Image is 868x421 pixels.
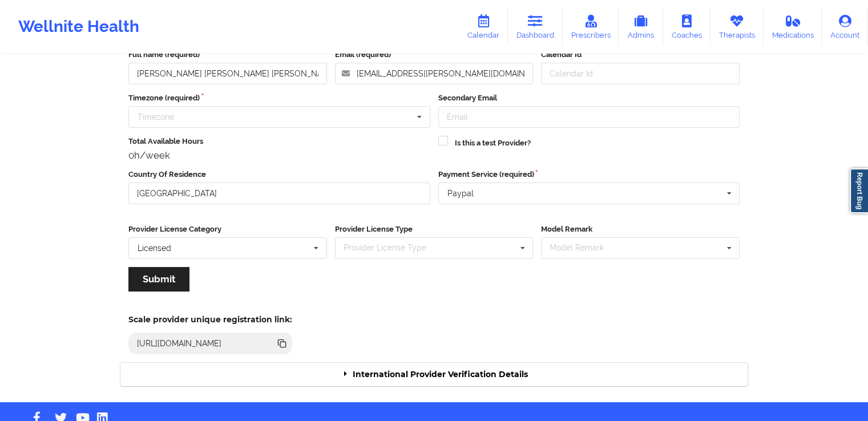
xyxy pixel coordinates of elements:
input: Email address [335,63,534,84]
label: Secondary Email [438,92,740,104]
div: Licensed [138,244,171,252]
div: Model Remark [547,241,620,254]
h5: Scale provider unique registration link: [128,314,292,325]
a: Admins [619,8,663,46]
div: Paypal [447,189,474,197]
div: 0h/week [128,149,430,161]
a: Prescribers [563,8,619,46]
label: Model Remark [541,224,740,235]
label: Timezone (required) [128,92,430,104]
div: Timezone [138,113,174,121]
label: Country Of Residence [128,169,430,180]
a: Account [822,8,868,46]
label: Calendar Id [541,49,740,60]
label: Email (required) [335,49,534,60]
div: Provider License Type [341,241,443,254]
label: Full name (required) [128,49,327,60]
a: Dashboard [508,8,563,46]
input: Calendar Id [541,63,740,84]
input: Email [438,106,740,128]
a: Report Bug [850,168,868,213]
label: Provider License Type [335,224,534,235]
button: Submit [128,267,189,292]
a: Medications [764,8,822,46]
div: [URL][DOMAIN_NAME] [132,338,227,349]
label: Is this a test Provider? [455,137,531,149]
a: Coaches [663,8,710,46]
a: Therapists [710,8,764,46]
label: Payment Service (required) [438,169,740,180]
label: Total Available Hours [128,136,430,147]
label: Provider License Category [128,224,327,235]
a: Calendar [459,8,508,46]
input: Full name [128,63,327,84]
div: International Provider Verification Details [120,363,748,386]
